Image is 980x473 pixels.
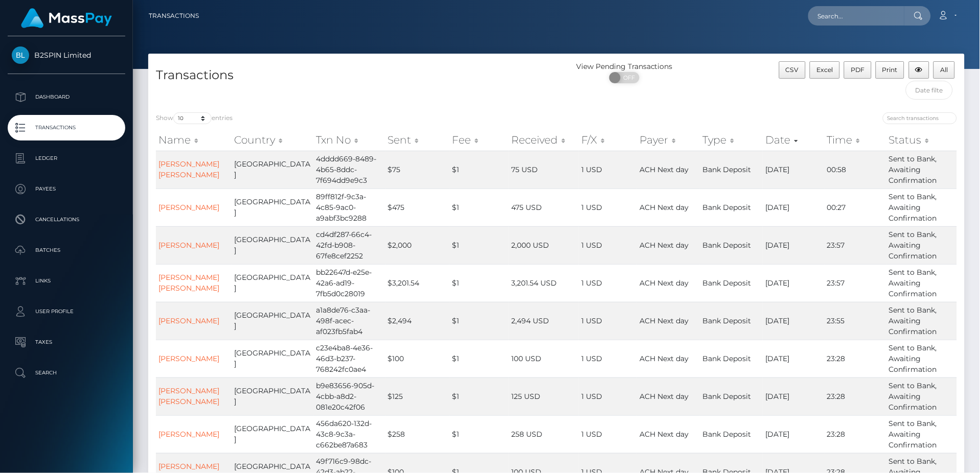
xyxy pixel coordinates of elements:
[449,188,509,226] td: $1
[825,415,886,453] td: 23:28
[810,61,840,79] button: Excel
[640,316,689,325] span: ACH Next day
[700,264,763,302] td: Bank Deposit
[173,112,212,124] select: Showentries
[8,176,125,202] a: Payees
[700,302,763,340] td: Bank Deposit
[886,130,957,150] th: Status: activate to sort column ascending
[385,130,450,150] th: Sent: activate to sort column ascending
[509,415,579,453] td: 258 USD
[509,151,579,188] td: 75 USD
[886,377,957,415] td: Sent to Bank, Awaiting Confirmation
[779,61,806,79] button: CSV
[886,226,957,264] td: Sent to Bank, Awaiting Confirmation
[509,226,579,264] td: 2,000 USD
[8,238,125,263] a: Batches
[763,302,825,340] td: [DATE]
[313,415,385,453] td: 456da620-132d-43c8-9c3a-c662be87a683
[313,188,385,226] td: 89ff812f-9c3a-4c85-9ac0-a9abf3bc9288
[786,66,799,74] span: CSV
[763,226,825,264] td: [DATE]
[149,5,199,27] a: Transactions
[12,89,121,105] p: Dashboard
[886,302,957,340] td: Sent to Bank, Awaiting Confirmation
[313,340,385,377] td: c23e4ba8-4e36-46d3-b237-768242fc0ae4
[385,264,450,302] td: $3,201.54
[763,340,825,377] td: [DATE]
[700,415,763,453] td: Bank Deposit
[851,66,864,74] span: PDF
[313,151,385,188] td: 4dddd669-8489-4b65-8ddc-7f694dd9e9c3
[941,66,948,74] span: All
[158,273,219,293] a: [PERSON_NAME] [PERSON_NAME]
[12,212,121,227] p: Cancellations
[158,159,219,179] a: [PERSON_NAME] [PERSON_NAME]
[763,415,825,453] td: [DATE]
[232,130,313,150] th: Country: activate to sort column ascending
[763,377,825,415] td: [DATE]
[385,415,450,453] td: $258
[763,264,825,302] td: [DATE]
[640,203,689,212] span: ACH Next day
[449,302,509,340] td: $1
[640,165,689,174] span: ACH Next day
[158,354,219,363] a: [PERSON_NAME]
[509,302,579,340] td: 2,494 USD
[825,188,886,226] td: 00:27
[8,268,125,294] a: Links
[700,151,763,188] td: Bank Deposit
[156,66,549,84] h4: Transactions
[449,340,509,377] td: $1
[763,151,825,188] td: [DATE]
[882,66,898,74] span: Print
[906,81,953,100] input: Date filter
[509,130,579,150] th: Received: activate to sort column ascending
[817,66,833,74] span: Excel
[509,377,579,415] td: 125 USD
[232,151,313,188] td: [GEOGRAPHIC_DATA]
[12,304,121,319] p: User Profile
[313,377,385,415] td: b9e83656-905d-4cbb-a8d2-081e20c42f06
[825,151,886,188] td: 00:58
[579,302,637,340] td: 1 USD
[640,430,689,439] span: ACH Next day
[886,415,957,453] td: Sent to Bank, Awaiting Confirmation
[825,264,886,302] td: 23:57
[509,188,579,226] td: 475 USD
[12,46,29,64] img: B2SPIN Limited
[825,226,886,264] td: 23:57
[886,188,957,226] td: Sent to Bank, Awaiting Confirmation
[8,329,125,355] a: Taxes
[12,181,121,197] p: Payees
[700,188,763,226] td: Bank Deposit
[232,415,313,453] td: [GEOGRAPHIC_DATA]
[385,226,450,264] td: $2,000
[158,316,219,325] a: [PERSON_NAME]
[886,151,957,188] td: Sent to Bank, Awaiting Confirmation
[232,264,313,302] td: [GEOGRAPHIC_DATA]
[579,415,637,453] td: 1 USD
[579,130,637,150] th: F/X: activate to sort column ascending
[449,415,509,453] td: $1
[313,264,385,302] td: bb22647d-e25e-42a6-ad19-7fb5d0c28019
[640,354,689,363] span: ACH Next day
[8,360,125,386] a: Search
[158,386,219,406] a: [PERSON_NAME] [PERSON_NAME]
[825,302,886,340] td: 23:55
[12,273,121,289] p: Links
[825,130,886,150] th: Time: activate to sort column ascending
[886,264,957,302] td: Sent to Bank, Awaiting Confirmation
[449,226,509,264] td: $1
[640,241,689,250] span: ACH Next day
[579,188,637,226] td: 1 USD
[579,226,637,264] td: 1 USD
[700,340,763,377] td: Bank Deposit
[825,377,886,415] td: 23:28
[700,226,763,264] td: Bank Deposit
[156,130,232,150] th: Name: activate to sort column ascending
[313,226,385,264] td: cd4df287-66c4-42fd-b908-67fe8cef2252
[579,377,637,415] td: 1 USD
[933,61,955,79] button: All
[8,207,125,232] a: Cancellations
[232,302,313,340] td: [GEOGRAPHIC_DATA]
